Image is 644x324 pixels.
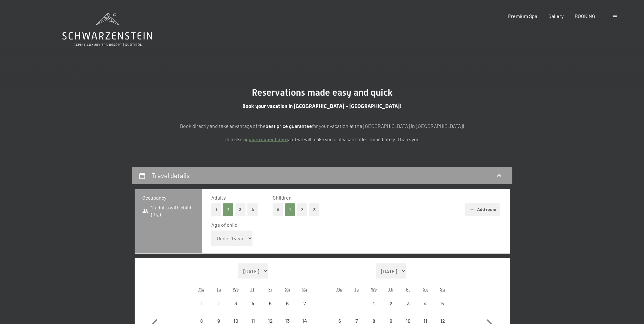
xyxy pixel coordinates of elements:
[417,295,434,312] div: Arrival not possible
[365,295,382,312] div: Arrival not possible
[383,301,399,317] div: 2
[265,123,312,129] strong: best price guarantee
[252,87,392,98] span: Reservations made easy and quick
[227,295,244,312] div: Wed Sep 03 2025
[399,295,417,312] div: Fri Oct 03 2025
[223,203,233,216] button: 2
[434,295,451,312] div: Arrival not possible
[440,286,445,292] abbr: Sunday
[228,301,244,317] div: 3
[354,286,359,292] abbr: Tuesday
[508,13,537,19] a: Premium Spa
[366,301,382,317] div: 1
[382,295,399,312] div: Arrival not possible
[273,195,292,201] span: Children
[164,135,481,143] p: Or make a and we will make you a pleasant offer immediately. Thank you
[251,286,256,292] abbr: Thursday
[296,295,313,312] div: Sun Sep 07 2025
[400,301,416,317] div: 3
[309,203,320,216] button: 3
[434,295,451,312] div: Sun Oct 05 2025
[262,295,279,312] div: Fri Sep 05 2025
[142,194,194,201] h3: Occupancy
[210,295,227,312] div: Arrival not possible
[382,295,399,312] div: Thu Oct 02 2025
[388,286,393,292] abbr: Thursday
[371,286,377,292] abbr: Wednesday
[199,286,204,292] abbr: Monday
[285,203,295,216] button: 1
[279,301,295,317] div: 6
[262,301,278,317] div: 5
[245,301,261,317] div: 4
[142,204,194,218] span: 2 adults with child (0 y.)
[227,295,244,312] div: Arrival not possible
[297,203,307,216] button: 2
[418,301,433,317] div: 4
[235,203,246,216] button: 3
[216,286,221,292] abbr: Tuesday
[246,136,288,142] a: quick request here
[423,286,428,292] abbr: Saturday
[279,295,296,312] div: Arrival not possible
[194,301,209,317] div: 1
[262,295,279,312] div: Arrival not possible
[399,295,417,312] div: Arrival not possible
[336,286,342,292] abbr: Monday
[279,295,296,312] div: Sat Sep 06 2025
[268,286,272,292] abbr: Friday
[285,286,290,292] abbr: Saturday
[211,203,221,216] button: 1
[406,286,410,292] abbr: Friday
[233,286,239,292] abbr: Wednesday
[548,13,564,19] a: Gallery
[211,301,226,317] div: 2
[210,295,227,312] div: Tue Sep 02 2025
[435,301,450,317] div: 5
[193,295,210,312] div: Mon Sep 01 2025
[151,171,190,179] h2: Travel details
[465,203,500,217] button: Add room
[242,103,402,109] span: Book your vacation in [GEOGRAPHIC_DATA] - [GEOGRAPHIC_DATA]!
[211,195,226,201] span: Adults
[164,122,481,130] p: Book directly and take advantage of the for your vacation at the [GEOGRAPHIC_DATA] in [GEOGRAPHIC...
[417,295,434,312] div: Sat Oct 04 2025
[296,295,313,312] div: Arrival not possible
[296,301,312,317] div: 7
[245,295,262,312] div: Thu Sep 04 2025
[211,221,495,228] div: Age of child
[365,295,382,312] div: Wed Oct 01 2025
[302,286,307,292] abbr: Sunday
[273,203,283,216] button: 0
[193,295,210,312] div: Arrival not possible
[575,13,595,19] a: BOOKING
[245,295,262,312] div: Arrival not possible
[247,203,258,216] button: 4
